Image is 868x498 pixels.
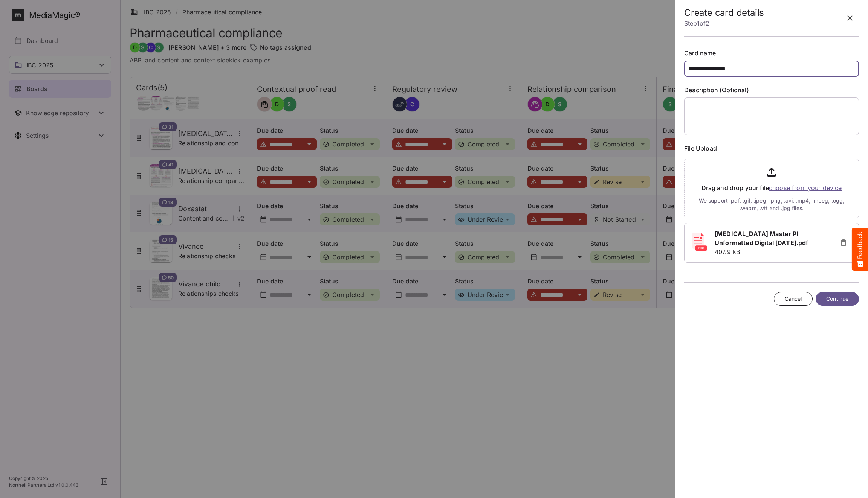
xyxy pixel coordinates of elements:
button: Continue [816,292,859,306]
label: Card name [684,49,859,58]
button: Cancel [774,292,813,306]
button: Feedback [852,228,868,271]
h2: Create card details [684,8,764,18]
label: File Upload [684,144,859,153]
span: Continue [826,294,848,304]
span: Cancel [785,294,802,304]
p: 407.9 kB [715,247,831,256]
img: pdf.svg [691,233,709,251]
label: Description (Optional) [684,86,859,94]
b: [MEDICAL_DATA] Master PI Unformatted Digital [DATE].pdf [715,230,808,247]
p: Step 1 of 2 [684,18,764,29]
a: [MEDICAL_DATA] Master PI Unformatted Digital [DATE].pdf [715,229,831,247]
